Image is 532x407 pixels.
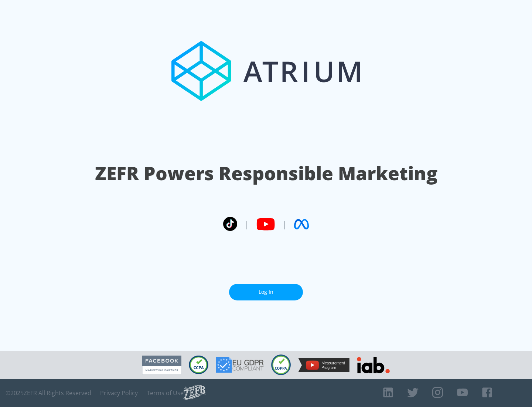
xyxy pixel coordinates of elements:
a: Terms of Use [147,389,184,397]
img: YouTube Measurement Program [298,358,349,372]
img: Facebook Marketing Partner [142,356,181,374]
a: Log In [229,284,303,300]
span: | [245,219,249,230]
span: © 2025 ZEFR All Rights Reserved [6,389,91,397]
img: COPPA Compliant [271,354,291,375]
h1: ZEFR Powers Responsible Marketing [95,161,437,186]
a: Privacy Policy [100,389,138,397]
img: GDPR Compliant [216,357,264,373]
img: CCPA Compliant [189,356,208,374]
span: | [282,219,287,230]
img: IAB [357,357,390,373]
